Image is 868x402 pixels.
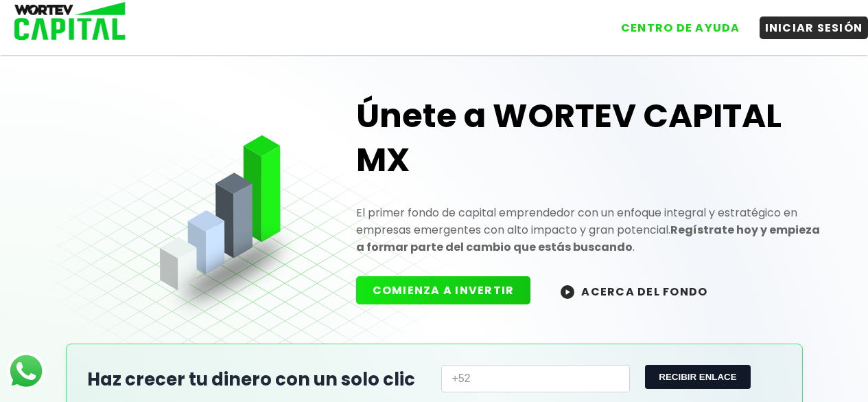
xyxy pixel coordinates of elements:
[561,285,574,299] img: wortev-capital-acerca-del-fondo
[356,204,825,256] p: El primer fondo de capital emprendedor con un enfoque integral y estratégico en empresas emergent...
[544,276,724,306] button: ACERCA DEL FONDO
[645,365,750,389] button: RECIBIR ENLACE
[356,222,820,255] strong: Regístrate hoy y empieza a formar parte del cambio que estás buscando
[602,6,746,39] a: CENTRO DE AYUDA
[356,276,531,304] button: COMIENZA A INVERTIR
[87,366,427,393] h2: Haz crecer tu dinero con un solo clic
[615,16,746,39] button: CENTRO DE AYUDA
[356,94,825,182] h1: Únete a WORTEV CAPITAL MX
[7,352,45,390] img: logos_whatsapp-icon.242b2217.svg
[356,282,545,298] a: COMIENZA A INVERTIR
